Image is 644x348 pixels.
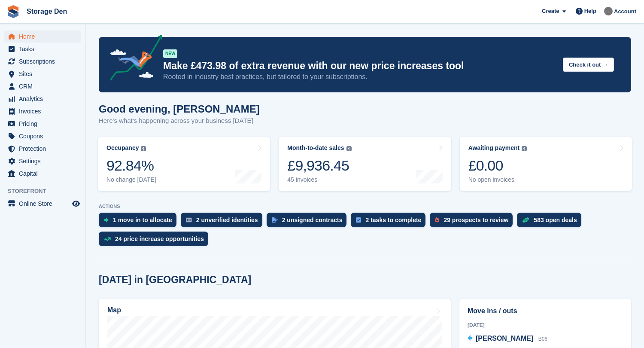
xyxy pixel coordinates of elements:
div: NEW [163,49,177,58]
a: 2 unverified identities [181,213,267,232]
a: Month-to-date sales £9,936.45 45 invoices [279,137,451,191]
span: CRM [19,80,70,92]
div: Occupancy [106,144,139,152]
p: Make £473.98 of extra revenue with our new price increases tool [163,60,556,72]
span: Invoices [19,105,70,117]
a: 1 move in to allocate [99,213,181,232]
div: Month-to-date sales [287,144,344,152]
a: menu [4,168,81,180]
span: Sites [19,68,70,80]
img: task-75834270c22a3079a89374b754ae025e5fb1db73e45f91037f5363f120a921f8.svg [356,217,361,223]
div: 583 open deals [534,217,577,223]
div: 2 tasks to complete [365,217,421,223]
a: menu [4,80,81,92]
span: Pricing [19,118,70,130]
h2: Move ins / outs [468,306,623,316]
span: Coupons [19,130,70,142]
h2: Map [107,306,121,314]
span: Settings [19,155,70,167]
p: Here's what's happening across your business [DATE] [99,116,260,126]
a: menu [4,198,81,210]
div: [DATE] [468,321,623,329]
span: Capital [19,168,70,180]
a: menu [4,93,81,105]
a: Storage Den [23,4,70,18]
span: Analytics [19,93,70,105]
a: menu [4,118,81,130]
a: [PERSON_NAME] B06 [468,333,547,345]
a: Awaiting payment £0.00 No open invoices [460,137,632,191]
div: No open invoices [468,176,527,183]
button: Check it out → [563,58,614,72]
span: Storefront [8,187,85,195]
img: verify_identity-adf6edd0f0f0b5bbfe63781bf79b02c33cf7c696d77639b501bdc392416b5a36.svg [186,217,192,223]
span: Protection [19,143,70,155]
a: 2 unsigned contracts [267,213,351,232]
h1: Good evening, [PERSON_NAME] [99,103,260,115]
a: menu [4,31,81,43]
span: B06 [538,336,547,342]
a: Preview store [71,198,81,209]
a: menu [4,130,81,142]
a: menu [4,55,81,67]
img: price_increase_opportunities-93ffe204e8149a01c8c9dc8f82e8f89637d9d84a8eef4429ea346261dce0b2c0.svg [104,237,111,241]
span: Tasks [19,43,70,55]
div: 29 prospects to review [444,217,508,223]
img: Brian Barbour [604,7,613,15]
div: 24 price increase opportunities [115,235,204,242]
a: 29 prospects to review [430,213,517,232]
div: 2 unverified identities [196,217,258,223]
img: icon-info-grey-7440780725fd019a000dd9b08b2336e03edf1995a4989e88bcd33f0948082b44.svg [522,146,527,151]
div: 45 invoices [287,176,351,183]
span: Help [584,7,596,15]
img: move_ins_to_allocate_icon-fdf77a2bb77ea45bf5b3d319d69a93e2d87916cf1d5bf7949dd705db3b84f3ca.svg [104,217,109,223]
a: menu [4,143,81,155]
a: 583 open deals [517,213,585,232]
div: Awaiting payment [468,144,520,152]
a: Occupancy 92.84% No change [DATE] [98,137,270,191]
div: £9,936.45 [287,157,351,174]
img: contract_signature_icon-13c848040528278c33f63329250d36e43548de30e8caae1d1a13099fd9432cc5.svg [272,217,278,223]
span: Account [614,7,636,16]
span: [PERSON_NAME] [476,335,533,342]
div: No change [DATE] [106,176,156,183]
img: stora-icon-8386f47178a22dfd0bd8f6a31ec36ba5ce8667c1dd55bd0f319d3a0aa187defe.svg [7,5,20,18]
div: 1 move in to allocate [113,217,172,223]
a: menu [4,68,81,80]
a: 24 price increase opportunities [99,232,213,250]
a: menu [4,43,81,55]
div: 2 unsigned contracts [282,217,343,223]
p: ACTIONS [99,204,631,209]
span: Home [19,31,70,43]
a: menu [4,105,81,117]
a: menu [4,155,81,167]
h2: [DATE] in [GEOGRAPHIC_DATA] [99,274,251,286]
img: icon-info-grey-7440780725fd019a000dd9b08b2336e03edf1995a4989e88bcd33f0948082b44.svg [141,146,146,151]
a: 2 tasks to complete [351,213,430,232]
img: icon-info-grey-7440780725fd019a000dd9b08b2336e03edf1995a4989e88bcd33f0948082b44.svg [346,146,352,151]
img: prospect-51fa495bee0391a8d652442698ab0144808aea92771e9ea1ae160a38d050c398.svg [435,217,439,223]
p: Rooted in industry best practices, but tailored to your subscriptions. [163,72,556,82]
span: Create [542,7,559,15]
img: price-adjustments-announcement-icon-8257ccfd72463d97f412b2fc003d46551f7dbcb40ab6d574587a9cd5c0d94... [103,35,163,84]
img: deal-1b604bf984904fb50ccaf53a9ad4b4a5d6e5aea283cecdc64d6e3604feb123c2.svg [522,217,529,223]
span: Subscriptions [19,55,70,67]
span: Online Store [19,198,70,210]
div: 92.84% [106,157,156,174]
div: £0.00 [468,157,527,174]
